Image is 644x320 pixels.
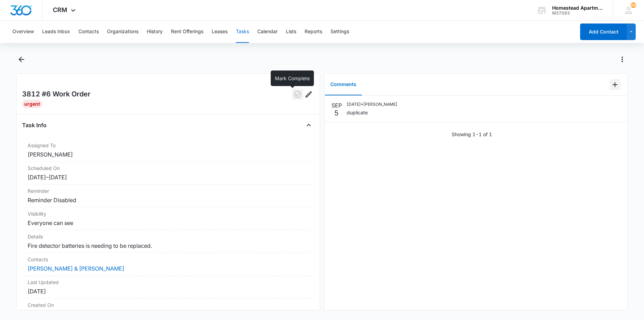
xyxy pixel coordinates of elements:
dt: Created On [28,301,309,309]
dd: Reminder Disabled [28,196,309,204]
dd: [DATE] – [DATE] [28,173,309,181]
dt: Details [28,233,309,240]
div: Mark Complete [271,70,314,86]
div: Scheduled On[DATE]–[DATE] [22,162,314,185]
p: 5 [334,110,339,116]
dd: [DATE] [28,287,309,295]
p: duplicate [347,109,397,116]
button: Tasks [236,21,249,43]
h2: 3812 #6 Work Order [22,89,90,100]
div: DetailsFire detector batteries is needing to be replaced. [22,230,314,253]
div: notifications count [631,2,636,8]
button: Actions [617,54,628,65]
p: Showing 1-1 of 1 [452,131,492,138]
div: account id [552,11,603,16]
p: SEP [331,101,342,110]
dt: Last Updated [28,279,309,286]
button: Add Contact [580,23,627,40]
dd: [PERSON_NAME] [28,150,309,159]
button: Contacts [78,21,99,43]
div: account name [552,5,603,11]
div: Last Updated[DATE] [22,276,314,299]
h4: Task Info [22,121,47,129]
dt: Assigned To [28,142,309,149]
button: Organizations [107,21,138,43]
p: [DATE] • [PERSON_NAME] [347,101,397,107]
button: Reports [305,21,322,43]
div: ReminderReminder Disabled [22,185,314,207]
dt: Scheduled On [28,164,309,172]
div: Contacts[PERSON_NAME] & [PERSON_NAME] [22,253,314,276]
dt: Contacts [28,256,309,263]
button: History [147,21,163,43]
button: Comments [325,74,362,95]
dd: Everyone can see [28,219,309,227]
div: Assigned To[PERSON_NAME] [22,139,314,162]
button: Leads Inbox [42,21,70,43]
button: Leases [212,21,228,43]
span: CRM [53,6,67,13]
button: Overview [12,21,34,43]
a: [PERSON_NAME] & [PERSON_NAME] [28,265,124,272]
dd: Fire detector batteries is needing to be replaced. [28,242,309,250]
button: Back [16,54,27,65]
button: Calendar [257,21,278,43]
button: Rent Offerings [171,21,203,43]
dt: Visibility [28,210,309,217]
button: Lists [286,21,296,43]
dt: Reminder [28,187,309,195]
div: VisibilityEveryone can see [22,207,314,230]
div: Urgent [22,100,42,108]
button: Add Comment [609,79,621,90]
button: Edit [303,89,314,100]
button: Settings [330,21,349,43]
span: 99 [631,2,636,8]
button: Close [303,120,314,131]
